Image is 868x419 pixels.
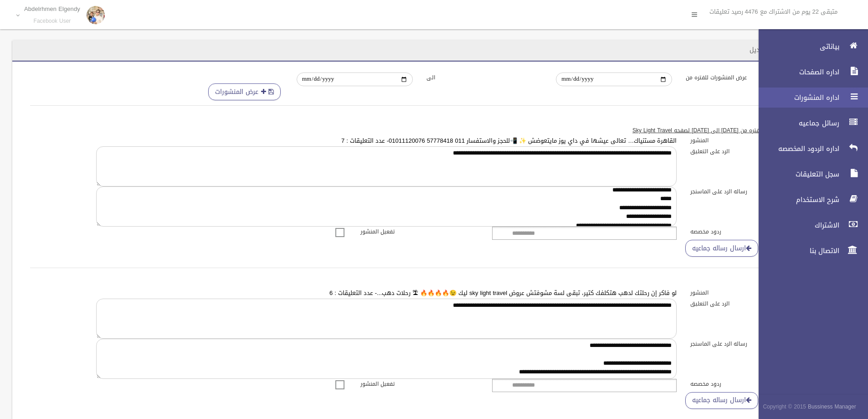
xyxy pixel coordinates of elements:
[683,135,816,145] label: المنشور
[24,18,80,25] small: Facebook User
[683,288,816,298] label: المنشور
[683,339,816,349] label: رساله الرد على الماسنجر
[683,146,816,156] label: الرد على التعليق
[751,62,868,82] a: اداره الصفحات
[329,287,677,299] a: لو فاكر إن رحلتك لدهب هتكلفك كتير، تبقى لسة مشوفتش عروض sky light travel ليك 😉🔥🔥🔥🔥 🏝 رحلات دهب......
[751,190,868,210] a: شرح الاستخدام
[751,88,868,108] a: اداره المنشورات
[751,144,842,153] span: اداره الردود المخصصه
[751,195,842,204] span: شرح الاستخدام
[24,5,80,12] p: Abdelrhmen Elgendy
[354,227,486,237] label: تفعيل المنشور
[751,221,842,230] span: الاشتراك
[208,83,281,100] button: عرض المنشورات
[751,42,842,51] span: بياناتى
[751,113,868,133] a: رسائل جماعيه
[420,72,550,83] label: الى
[683,227,816,237] label: ردود مخصصه
[751,119,842,128] span: رسائل جماعيه
[751,93,842,102] span: اداره المنشورات
[685,240,758,257] a: ارسال رساله جماعيه
[683,299,816,309] label: الرد على التعليق
[763,402,806,412] span: Copyright © 2015
[354,379,486,389] label: تفعيل المنشور
[751,246,842,255] span: الاتصال بنا
[751,170,842,179] span: سجل التعليقات
[683,186,816,197] label: رساله الرد على الماسنجر
[685,392,758,409] a: ارسال رساله جماعيه
[751,241,868,261] a: الاتصال بنا
[751,36,868,57] a: بياناتى
[679,72,809,83] label: عرض المنشورات للفتره من
[632,125,809,135] u: قائمه ب 50 منشور للفتره من [DATE] الى [DATE] لصفحه Sky Light Travel
[751,139,868,159] a: اداره الردود المخصصه
[739,41,827,59] header: اداره المنشورات / تعديل
[751,67,842,77] span: اداره الصفحات
[683,379,816,389] label: ردود مخصصه
[751,215,868,235] a: الاشتراك
[808,402,856,412] strong: Bussiness Manager
[341,135,677,146] a: القاهرة مستنياك… تعالى عيشها في داي يوز مايتعوضش ✨ 📲للحجز والاستفسار 011 57778418 01011120076- عد...
[751,164,868,184] a: سجل التعليقات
